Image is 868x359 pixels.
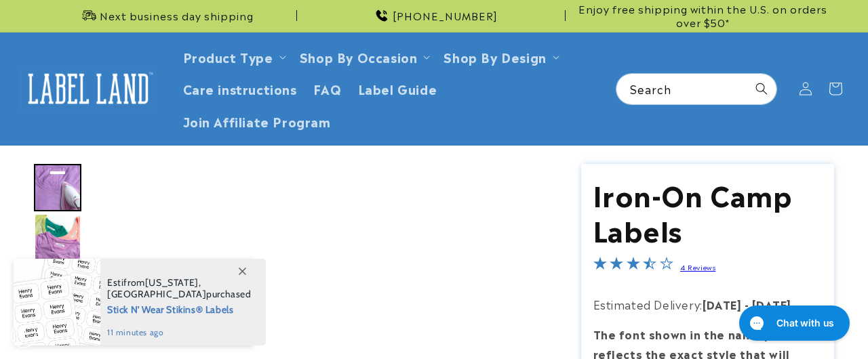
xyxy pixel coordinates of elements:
span: Enjoy free shipping within the U.S. on orders over $50* [571,2,834,28]
p: Estimated Delivery: [593,295,823,314]
span: [GEOGRAPHIC_DATA] [107,288,206,300]
span: FAQ [313,81,342,96]
iframe: Gorgias live chat messenger [732,301,854,345]
img: Iron on name label being ironed to shirt [34,164,81,211]
span: from , purchased [107,277,252,300]
span: Join Affiliate Program [183,113,331,129]
span: Shop By Occasion [300,49,418,64]
span: Label Guide [358,81,437,96]
summary: Product Type [175,41,292,72]
strong: [DATE] [703,296,742,312]
span: 3.5-star overall rating [593,258,673,274]
h1: Iron-On Camp Labels [593,176,823,247]
span: [PHONE_NUMBER] [393,9,498,22]
summary: Shop By Design [435,41,564,72]
span: Esti [107,276,123,289]
img: Iron on name tags ironed to a t-shirt [34,213,81,261]
a: Label Guide [350,72,446,104]
a: 4 Reviews [680,262,715,272]
img: Label Land [20,68,156,110]
span: [US_STATE] [145,276,199,289]
div: Go to slide 2 [34,213,81,261]
a: Care instructions [175,72,305,104]
a: Shop By Design [443,47,546,66]
a: Label Land [16,62,161,114]
a: FAQ [305,72,350,104]
summary: Shop By Occasion [292,41,436,72]
a: Product Type [183,47,273,66]
strong: - [745,296,749,312]
strong: [DATE] [752,296,791,312]
span: Care instructions [183,81,297,96]
div: Go to slide 1 [34,164,81,211]
button: Search [747,74,776,104]
span: Next business day shipping [100,9,254,22]
a: Join Affiliate Program [175,105,339,137]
